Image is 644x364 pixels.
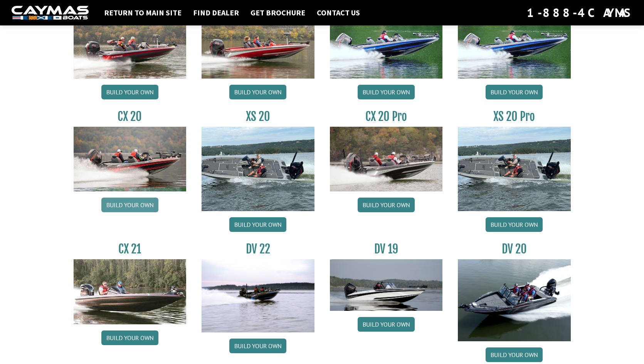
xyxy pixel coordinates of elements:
[229,339,286,353] a: Build your own
[486,85,543,99] a: Build your own
[330,127,443,191] img: CX-20Pro_thumbnail.jpg
[202,109,314,124] h3: XS 20
[358,198,415,212] a: Build your own
[101,198,158,212] a: Build your own
[330,109,443,124] h3: CX 20 Pro
[74,127,187,191] img: CX-20_thumbnail.jpg
[229,85,286,99] a: Build your own
[458,242,571,256] h3: DV 20
[74,13,187,78] img: CX-18S_thumbnail.jpg
[101,85,158,99] a: Build your own
[74,259,187,324] img: CX21_thumb.jpg
[202,242,314,256] h3: DV 22
[358,317,415,332] a: Build your own
[100,8,185,18] a: Return to main site
[202,13,314,78] img: CX-18SS_thumbnail.jpg
[202,259,314,332] img: DV22_original_motor_cropped_for_caymas_connect.jpg
[202,127,314,211] img: XS_20_resized.jpg
[12,6,89,20] img: white-logo-c9c8dbefe5ff5ceceb0f0178aa75bf4bb51f6bca0971e226c86eb53dfe498488.png
[229,217,286,232] a: Build your own
[458,259,571,341] img: DV_20_from_website_for_caymas_connect.png
[189,8,243,18] a: Find Dealer
[486,347,543,362] a: Build your own
[74,109,187,124] h3: CX 20
[330,13,443,78] img: CX19_thumbnail.jpg
[330,259,443,311] img: dv-19-ban_from_website_for_caymas_connect.png
[74,242,187,256] h3: CX 21
[330,242,443,256] h3: DV 19
[458,109,571,124] h3: XS 20 Pro
[247,8,309,18] a: Get Brochure
[101,330,158,345] a: Build your own
[458,13,571,78] img: CX19_thumbnail.jpg
[458,127,571,211] img: XS_20_resized.jpg
[527,4,632,21] div: 1-888-4CAYMAS
[358,85,415,99] a: Build your own
[313,8,364,18] a: Contact Us
[486,217,543,232] a: Build your own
